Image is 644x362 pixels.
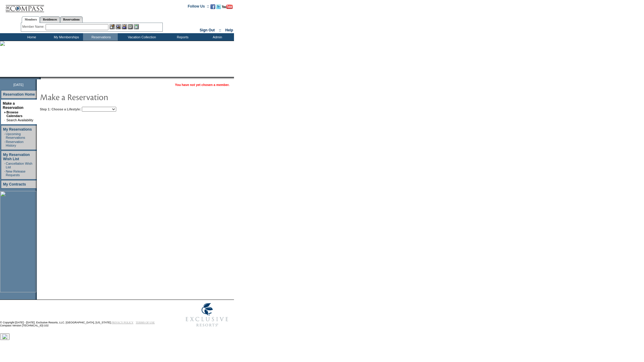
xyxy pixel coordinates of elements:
td: My Memberships [48,33,83,41]
td: · [4,162,5,169]
img: b_calculator.gif [134,24,139,29]
b: Step 1: Choose a Lifestyle: [40,107,81,111]
td: Reservations [83,33,118,41]
a: Help [225,28,233,32]
a: Reservations [60,16,83,23]
img: b_edit.gif [110,24,115,29]
img: Impersonate [122,24,127,29]
a: Follow us on Twitter [216,6,221,10]
a: Sign Out [200,28,215,32]
a: Search Availability [6,118,33,122]
img: View [116,24,121,29]
img: Reservations [128,24,133,29]
a: Cancellation Wish List [6,162,32,169]
td: Reports [165,33,199,41]
a: Residences [40,16,60,23]
img: Follow us on Twitter [216,4,221,9]
a: Subscribe to our YouTube Channel [222,6,233,10]
a: Upcoming Reservations [6,132,25,139]
td: Follow Us :: [188,4,209,11]
a: Browse Calendars [6,110,22,118]
img: Subscribe to our YouTube Channel [222,5,233,9]
a: My Reservations [3,127,32,132]
td: Home [14,33,48,41]
a: New Release Requests [6,170,25,177]
img: pgTtlMakeReservation.gif [40,91,161,103]
a: TERMS OF USE [136,321,155,324]
a: Reservation History [6,140,24,147]
a: My Contracts [3,182,26,186]
a: Become our fan on Facebook [210,6,215,10]
span: You have not yet chosen a member. [175,83,229,87]
span: [DATE] [13,83,24,87]
b: » [4,110,6,114]
span: :: [219,28,221,32]
img: Exclusive Resorts [180,300,234,330]
a: Make a Reservation [3,101,24,110]
a: Reservation Home [3,92,35,97]
a: My Reservation Wish List [3,153,30,161]
td: · [4,118,6,122]
img: promoShadowLeftCorner.gif [39,77,41,79]
td: · [4,132,5,139]
td: Admin [199,33,234,41]
td: · [4,170,5,177]
td: Vacation Collection [118,33,165,41]
a: PRIVACY POLICY [111,321,133,324]
div: Member Name: [22,24,46,29]
a: Members [22,16,40,23]
img: Become our fan on Facebook [210,4,215,9]
td: · [4,140,5,147]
